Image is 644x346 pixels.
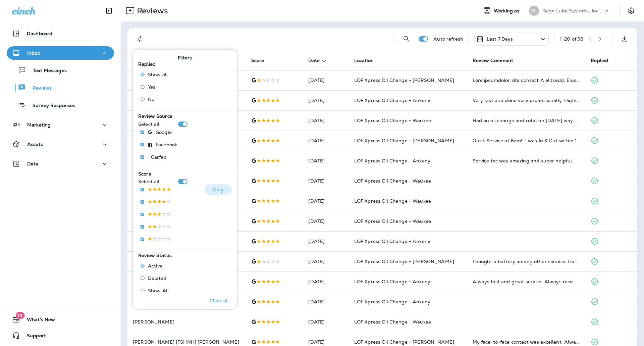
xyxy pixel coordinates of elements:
[433,36,463,42] p: Auto refresh
[303,292,348,312] td: [DATE]
[207,292,231,309] button: Clear all
[473,77,580,84] div: Very frustrated with service I received. After checking in I was told it would be a 25-30 minute ...
[354,117,431,123] span: LOF Xpress Oil Change - Waukee
[354,58,374,63] span: Location
[473,137,580,144] div: Quick Service at 6am!! I was In & Out within 12 minutes and they had 2 vehicles in front of me. P...
[138,179,159,184] p: Select all
[487,36,513,42] p: Last 7 Days
[303,312,348,332] td: [DATE]
[133,319,240,325] p: [PERSON_NAME]
[303,251,348,271] td: [DATE]
[148,97,154,102] span: No
[15,312,24,319] span: 19
[354,279,430,285] span: LOF Xpress Oil Change - Ankeny
[354,198,431,204] span: LOF Xpress Oil Change - Waukee
[303,151,348,171] td: [DATE]
[591,58,608,63] span: Replied
[138,171,151,177] span: Score
[303,211,348,231] td: [DATE]
[529,6,539,16] div: SL
[303,131,348,151] td: [DATE]
[473,258,580,265] div: I bought a battery among other services from LOF 9 months ago and a mechanic concluded it was cau...
[251,57,273,63] span: Score
[7,118,114,132] button: Marketing
[213,187,224,192] p: Only
[7,81,114,95] button: Reviews
[26,85,52,92] p: Reviews
[7,27,114,40] button: Dashboard
[303,191,348,211] td: [DATE]
[354,57,382,63] span: Location
[618,32,631,46] button: Export as CSV
[156,130,172,135] p: Google
[20,333,46,341] span: Support
[354,238,430,244] span: LOF Xpress Oil Change - Ankeny
[354,339,454,345] span: LOF Xpress Oil Change - [PERSON_NAME]
[27,122,51,128] p: Marketing
[473,339,580,345] div: My face-to-face contact was excellent. Always had a smile Good job. I'll be back.
[26,68,67,74] p: Text Messages
[138,61,156,67] span: Replied
[308,58,320,63] span: Date
[7,138,114,151] button: Assets
[133,32,146,46] button: Filters
[7,313,114,326] button: 19What's New
[148,288,169,293] span: Show All
[303,171,348,191] td: [DATE]
[354,319,431,325] span: LOF Xpress Oil Change - Waukee
[133,339,240,345] p: [PERSON_NAME] [FSHNH] [PERSON_NAME]
[303,70,348,90] td: [DATE]
[354,158,430,164] span: LOF Xpress Oil Change - Ankeny
[354,299,430,305] span: LOF Xpress Oil Change - Ankeny
[210,298,229,303] p: Clear all
[26,103,75,109] p: Survey Responses
[27,31,52,36] p: Dashboard
[251,58,264,63] span: Score
[148,84,155,90] span: Yes
[473,58,514,63] span: Review Comment
[205,184,231,195] button: Only
[7,157,114,170] button: Data
[308,57,328,63] span: Date
[354,138,454,144] span: LOF Xpress Oil Change - [PERSON_NAME]
[7,46,114,60] button: Inbox
[148,72,168,77] span: Show all
[156,142,177,147] p: Facebook
[625,5,637,17] button: Settings
[7,329,114,342] button: Support
[7,63,114,77] button: Text Messages
[354,77,454,83] span: LOF Xpress Oil Change - [PERSON_NAME]
[20,317,55,325] span: What's New
[400,32,413,46] button: Search Reviews
[473,117,580,124] div: Had an oil change and rotation today way early this morning. Sam Tooman greeted me with a smile e...
[138,252,172,258] span: Review Status
[303,271,348,292] td: [DATE]
[148,276,166,281] span: Deleted
[303,231,348,251] td: [DATE]
[303,90,348,110] td: [DATE]
[134,6,168,16] p: Reviews
[543,8,603,13] p: Sage Lube Systems, Inc dba LOF Xpress Oil Change
[138,121,159,127] p: Select all
[151,154,166,160] p: Carfax
[591,57,617,63] span: Replied
[138,113,172,119] span: Review Source
[148,263,163,268] span: Active
[27,50,40,56] p: Inbox
[473,57,522,63] span: Review Comment
[354,258,454,264] span: LOF Xpress Oil Change - [PERSON_NAME]
[494,8,522,14] span: Working as:
[303,110,348,131] td: [DATE]
[27,142,43,147] p: Assets
[473,278,580,285] div: Always fast and great service. Always recommend!!
[178,55,192,61] span: Filters
[7,98,114,112] button: Survey Responses
[100,4,118,17] button: Collapse Sidebar
[354,178,431,184] span: LOF Xpress Oil Change - Waukee
[354,97,430,103] span: LOF Xpress Oil Change - Ankeny
[354,218,431,224] span: LOF Xpress Oil Change - Waukee
[133,46,237,309] div: Filters
[473,157,580,164] div: Service tec was amazing and super helpful.
[560,36,583,42] div: 1 - 20 of 38
[473,97,580,104] div: Very fast and done very professionally. Highly recommend!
